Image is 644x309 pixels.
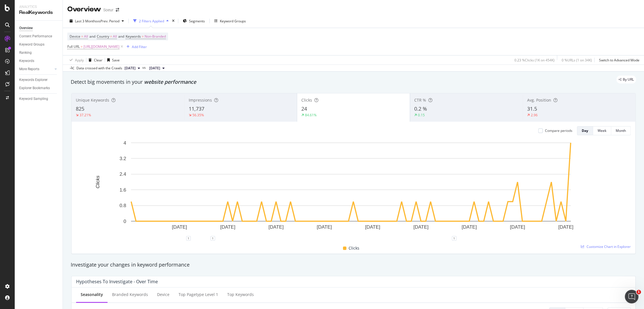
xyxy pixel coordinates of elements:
div: Analytics [19,5,58,9]
span: = [110,34,112,39]
span: and [89,34,95,39]
div: Clear [94,58,102,63]
span: 31.5 [527,105,537,112]
span: Clicks [301,97,312,103]
button: 2 Filters Applied [131,16,171,25]
span: 11,737 [189,105,204,112]
span: All [84,33,88,40]
span: 0.2 % [414,105,427,112]
div: Top Keywords [227,292,254,297]
span: Clicks [349,245,359,252]
div: legacy label [616,76,636,83]
div: Hypotheses to Investigate - Over Time [76,279,158,284]
span: 2025 Jun. 4th [149,66,160,71]
div: Content Performance [19,33,52,39]
div: Top Pagetype Level 1 [179,292,218,297]
span: 24 [301,105,307,112]
text: [DATE] [220,224,235,229]
div: Data crossed with the Crawls [76,66,122,71]
button: [DATE] [147,65,167,72]
div: 1 [452,236,456,241]
text: [DATE] [365,224,380,229]
text: [DATE] [269,224,284,229]
span: Customize Chart in Explorer [587,244,631,249]
div: times [171,18,176,24]
span: Segments [189,19,205,23]
span: Avg. Position [527,97,551,103]
a: Keyword Sampling [19,96,59,102]
div: Keywords [19,58,34,64]
a: Keyword Groups [19,42,59,48]
div: 37.21% [80,113,91,117]
button: Apply [67,55,84,65]
div: Compare periods [545,128,572,133]
span: = [81,34,83,39]
span: CTR % [414,97,426,103]
span: By URL [623,78,634,81]
div: Keyword Sampling [19,96,48,102]
text: 3.2 [119,156,126,161]
text: 2.4 [119,171,126,177]
button: Last 3 MonthsvsPrev. Period [67,16,126,25]
div: 1 [211,236,215,241]
text: 1.6 [119,187,126,193]
a: More Reports [19,66,53,72]
a: Customize Chart in Explorer [581,244,631,249]
text: [DATE] [413,224,429,229]
button: Switch to Advanced Mode [597,55,639,65]
button: Clear [86,55,102,65]
a: Content Performance [19,33,59,39]
iframe: Intercom live chat [625,290,638,303]
button: Add Filter [124,43,147,50]
div: arrow-right-arrow-left [116,8,119,12]
button: [DATE] [122,65,142,72]
svg: A chart. [76,140,626,238]
div: 1 [186,236,191,241]
div: Switch to Advanced Mode [599,58,639,63]
button: Day [577,126,593,135]
div: Branded Keywords [112,292,148,297]
div: Device [157,292,169,297]
span: Full URL [67,44,80,49]
div: RealKeywords [19,9,58,16]
div: 2 Filters Applied [139,19,164,23]
div: Keyword Groups [220,19,246,23]
text: 4 [124,140,126,145]
button: Keyword Groups [212,16,248,25]
a: Overview [19,25,59,31]
span: Last 3 Months [75,19,97,23]
span: Non-Branded [145,33,166,40]
span: and [118,34,124,39]
span: Unique Keywords [76,97,109,103]
div: Explorer Bookmarks [19,85,50,91]
text: [DATE] [317,224,332,229]
span: Device [70,34,80,39]
div: 0.23 % Clicks ( 1K on 454K ) [514,58,555,63]
div: Investigate your changes in keyword performance [71,261,636,269]
text: 0 [124,218,126,224]
div: Ranking [19,50,32,56]
text: Clicks [95,175,100,188]
div: Soeur [103,7,113,13]
div: Overview [19,25,33,31]
span: [URL][DOMAIN_NAME] [83,43,119,51]
text: 0.8 [119,203,126,208]
div: Day [582,128,588,133]
button: Save [105,55,120,65]
span: Impressions [189,97,212,103]
a: Explorer Bookmarks [19,85,59,91]
div: Week [598,128,606,133]
text: [DATE] [510,224,525,229]
span: 825 [76,105,84,112]
div: 0.15 [418,113,425,117]
div: Add Filter [132,44,147,49]
button: Month [611,126,631,135]
span: Keywords [126,34,141,39]
div: Save [112,58,120,63]
a: Keywords Explorer [19,77,59,83]
span: vs [142,65,147,70]
div: Month [616,128,626,133]
div: 84.61% [305,113,317,117]
a: Keywords [19,58,59,64]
